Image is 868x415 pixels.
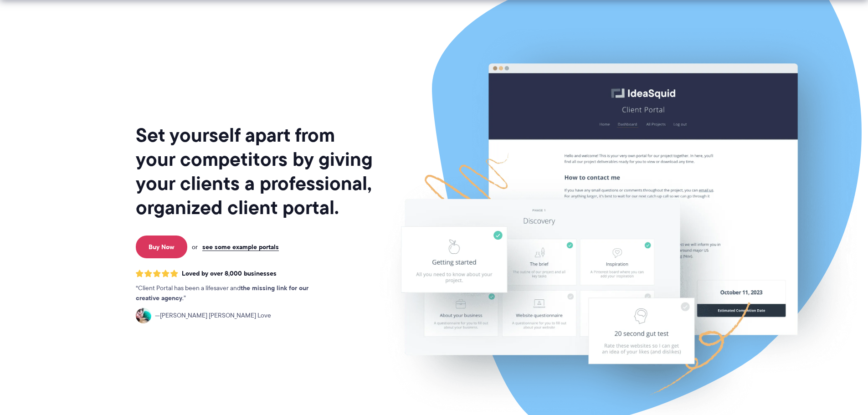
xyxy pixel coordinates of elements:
[192,243,198,251] span: or
[182,270,277,277] span: Loved by over 8,000 businesses
[136,283,327,303] p: Client Portal has been a lifesaver and .
[155,311,271,321] span: [PERSON_NAME] [PERSON_NAME] Love
[202,243,279,251] a: see some example portals
[136,236,187,258] a: Buy Now
[136,283,308,303] strong: the missing link for our creative agency
[136,123,375,220] h1: Set yourself apart from your competitors by giving your clients a professional, organized client ...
